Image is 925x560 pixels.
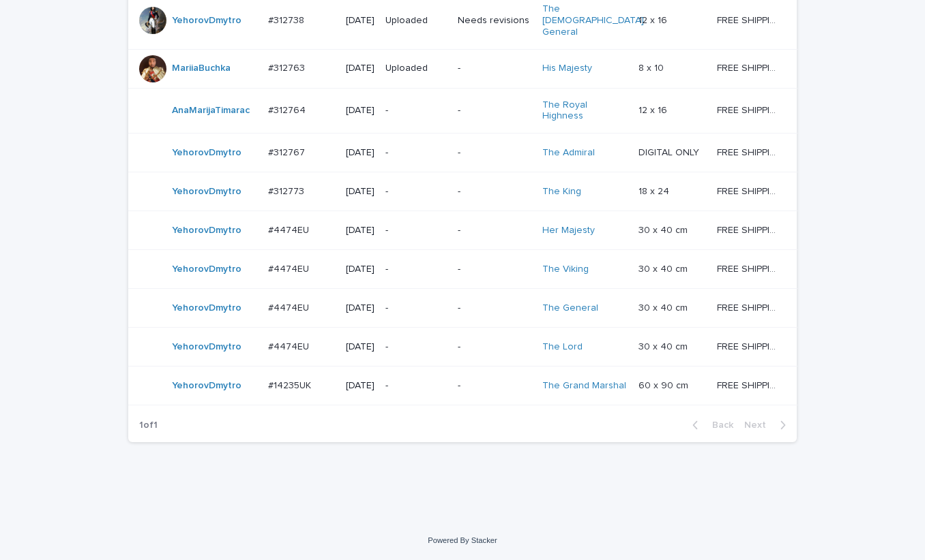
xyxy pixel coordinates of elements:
p: 30 x 40 cm [638,261,690,275]
p: [DATE] [346,264,375,275]
p: 12 x 16 [638,12,670,27]
a: YehorovDmytro [172,341,241,353]
p: - [458,341,531,353]
button: Back [681,419,739,431]
a: YehorovDmytro [172,380,241,392]
p: #312773 [268,183,307,198]
p: - [458,302,531,314]
a: The Admiral [542,147,595,159]
p: [DATE] [346,63,375,74]
p: - [458,225,531,236]
a: Powered By Stacker [428,536,497,544]
p: FREE SHIPPING - preview in 1-2 business days, after your approval delivery will take 5-10 b.d. [717,183,782,198]
p: 1 of 1 [128,409,168,442]
p: - [458,380,531,392]
p: [DATE] [346,225,375,236]
p: #4474EU [268,261,312,275]
p: - [458,63,531,74]
p: [DATE] [346,186,375,198]
a: YehorovDmytro [172,264,241,275]
a: YehorovDmytro [172,302,241,314]
p: - [385,186,447,198]
p: #4474EU [268,300,312,314]
tr: YehorovDmytro #14235UK#14235UK [DATE]--The Grand Marshal 60 x 90 cm60 x 90 cm FREE SHIPPING - pre... [128,367,802,405]
a: The General [542,302,598,314]
p: - [385,380,447,392]
p: FREE SHIPPING - preview in 1-2 business days, after your approval delivery will take 10-12 busine... [717,377,782,392]
p: [DATE] [346,147,375,159]
p: FREE SHIPPING - preview in 1-2 business days, after your approval delivery will take 6-10 busines... [717,300,782,314]
p: Needs revisions [458,15,531,27]
tr: YehorovDmytro #4474EU#4474EU [DATE]--Her Majesty 30 x 40 cm30 x 40 cm FREE SHIPPING - preview in ... [128,211,802,250]
p: [DATE] [346,302,375,314]
p: - [458,147,531,159]
p: [DATE] [346,15,375,27]
p: - [385,302,447,314]
p: 30 x 40 cm [638,300,690,314]
p: #312764 [268,102,308,116]
a: The King [542,186,581,198]
p: 60 x 90 cm [638,377,691,392]
p: 8 x 10 [638,60,666,74]
p: #4474EU [268,222,312,236]
span: Next [744,420,774,430]
a: MariiaBuchka [172,63,231,74]
p: FREE SHIPPING - preview in 1-2 business days, after your approval delivery will take 6-10 busines... [717,222,782,236]
tr: MariiaBuchka #312763#312763 [DATE]Uploaded-His Majesty 8 x 108 x 10 FREE SHIPPING - preview in 1-... [128,49,802,88]
p: #312738 [268,12,307,27]
p: FREE SHIPPING - preview in 1-2 business days, after your approval delivery will take 6-10 busines... [717,339,782,353]
p: [DATE] [346,380,375,392]
p: DIGITAL ONLY [638,144,702,159]
p: #312763 [268,60,308,74]
p: 12 x 16 [638,102,670,116]
tr: YehorovDmytro #312773#312773 [DATE]--The King 18 x 2418 x 24 FREE SHIPPING - preview in 1-2 busin... [128,172,802,211]
span: Back [704,420,733,430]
tr: YehorovDmytro #312767#312767 [DATE]--The Admiral DIGITAL ONLYDIGITAL ONLY FREE SHIPPING - preview... [128,134,802,172]
p: - [385,105,447,116]
p: #312767 [268,144,308,159]
p: - [458,186,531,198]
p: #4474EU [268,339,312,353]
p: - [458,105,531,116]
p: [DATE] [346,105,375,116]
a: The Grand Marshal [542,380,626,392]
p: FREE SHIPPING - preview in 1-2 business days, after your approval delivery will take 5-10 b.d. [717,144,782,159]
p: FREE SHIPPING - preview in 1-2 business days, after your approval delivery will take 5-10 b.d. [717,12,782,27]
a: The Lord [542,341,583,353]
p: 30 x 40 cm [638,222,690,236]
tr: YehorovDmytro #4474EU#4474EU [DATE]--The Viking 30 x 40 cm30 x 40 cm FREE SHIPPING - preview in 1... [128,250,802,289]
p: FREE SHIPPING - preview in 1-2 business days, after your approval delivery will take 5-10 b.d. [717,102,782,116]
p: Uploaded [385,63,447,74]
a: The [DEMOGRAPHIC_DATA] General [542,3,644,37]
button: Next [739,419,797,431]
p: Uploaded [385,15,447,27]
a: YehorovDmytro [172,147,241,159]
p: [DATE] [346,341,375,353]
tr: YehorovDmytro #4474EU#4474EU [DATE]--The General 30 x 40 cm30 x 40 cm FREE SHIPPING - preview in ... [128,289,802,328]
p: - [385,147,447,159]
p: - [458,264,531,275]
a: His Majesty [542,63,592,74]
p: - [385,225,447,236]
p: #14235UK [268,377,314,392]
p: FREE SHIPPING - preview in 1-2 business days, after your approval delivery will take 6-10 busines... [717,261,782,275]
a: YehorovDmytro [172,15,241,27]
a: The Viking [542,264,589,275]
p: FREE SHIPPING - preview in 1-2 business days, after your approval delivery will take 5-10 b.d. [717,60,782,74]
p: 18 x 24 [638,183,672,198]
a: Her Majesty [542,225,595,236]
a: YehorovDmytro [172,225,241,236]
a: The Royal Highness [542,99,628,123]
p: - [385,264,447,275]
a: AnaMarijaTimarac [172,105,250,116]
tr: YehorovDmytro #4474EU#4474EU [DATE]--The Lord 30 x 40 cm30 x 40 cm FREE SHIPPING - preview in 1-2... [128,328,802,367]
p: 30 x 40 cm [638,339,690,353]
p: - [385,341,447,353]
tr: AnaMarijaTimarac #312764#312764 [DATE]--The Royal Highness 12 x 1612 x 16 FREE SHIPPING - preview... [128,88,802,134]
a: YehorovDmytro [172,186,241,198]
